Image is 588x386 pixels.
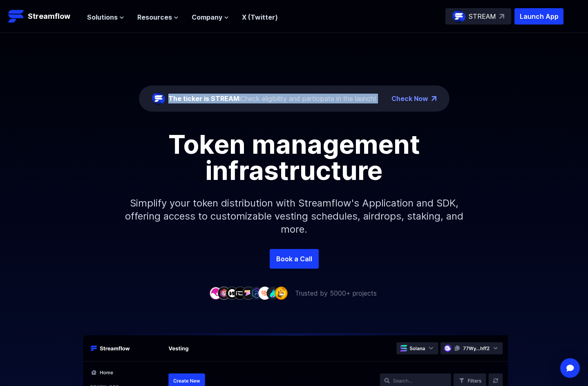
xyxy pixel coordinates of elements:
[445,8,511,25] a: STREAM
[8,8,79,25] a: Streamflow
[87,12,124,22] button: Solutions
[192,12,229,22] button: Company
[242,287,255,299] img: company-5
[234,287,247,299] img: company-4
[499,14,504,19] img: top-right-arrow.svg
[275,287,288,299] img: company-9
[469,11,496,21] p: STREAM
[118,184,470,249] p: Simplify your token distribution with Streamflow's Application and SDK, offering access to custom...
[270,249,319,269] a: Book a Call
[514,8,563,25] button: Launch App
[560,358,580,378] div: Open Intercom Messenger
[168,94,241,103] span: The ticker is STREAM:
[266,287,279,299] img: company-8
[110,131,478,184] h1: Token management infrastructure
[391,94,428,103] a: Check Now
[226,287,239,299] img: company-3
[137,12,179,22] button: Resources
[250,287,263,299] img: company-6
[152,92,165,105] img: streamflow-logo-circle.png
[258,287,271,299] img: company-7
[295,288,377,298] p: Trusted by 5000+ projects
[87,12,118,22] span: Solutions
[217,287,230,299] img: company-2
[168,94,376,103] div: Check eligibility and participate in the launch!
[452,10,465,23] img: streamflow-logo-circle.png
[8,8,25,25] img: Streamflow Logo
[28,11,70,22] p: Streamflow
[431,96,436,101] img: top-right-arrow.png
[209,287,222,299] img: company-1
[242,13,278,21] a: X (Twitter)
[137,12,172,22] span: Resources
[192,12,222,22] span: Company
